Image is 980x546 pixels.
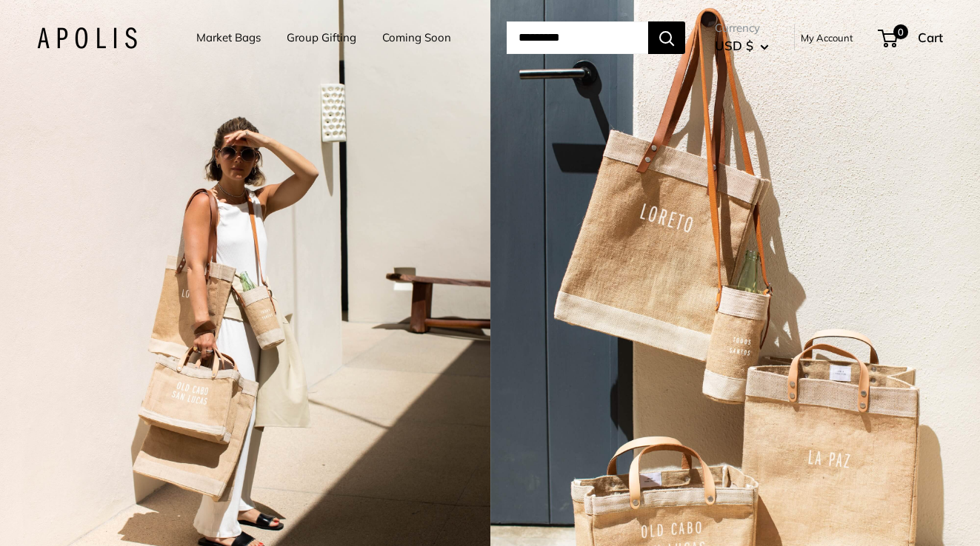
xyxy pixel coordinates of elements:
a: Market Bags [196,27,261,48]
a: Group Gifting [287,27,356,48]
input: Search... [507,21,648,54]
a: My Account [801,29,853,47]
span: USD $ [715,38,753,53]
span: Cart [918,30,943,45]
span: Currency [715,18,769,38]
span: 0 [893,24,908,39]
img: Apolis [37,27,137,49]
button: USD $ [715,34,769,58]
a: Coming Soon [382,27,451,48]
button: Search [648,21,685,54]
a: 0 Cart [879,26,943,50]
